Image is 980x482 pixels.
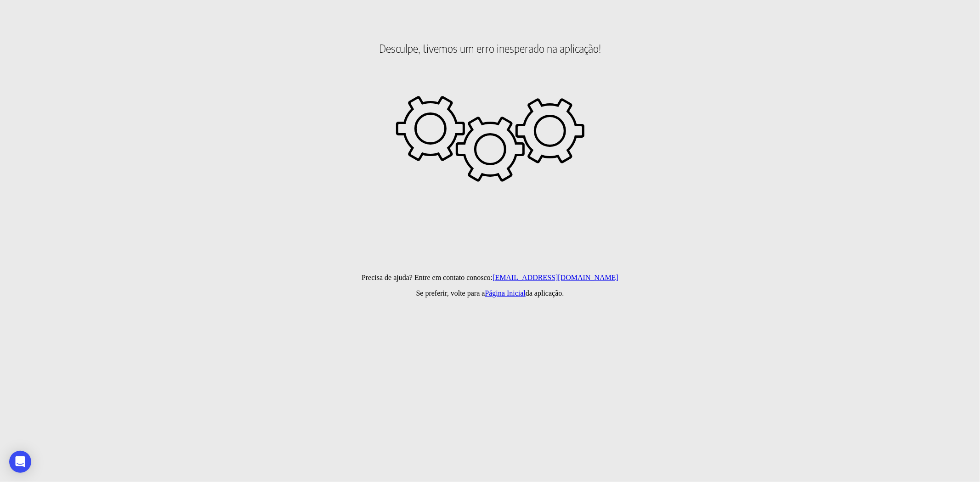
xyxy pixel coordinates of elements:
[493,274,618,281] a: [EMAIL_ADDRESS][DOMAIN_NAME]
[4,289,976,297] p: Se preferir, volte para a da aplicação.
[4,9,976,87] h2: Desculpe, tivemos um erro inesperado na aplicação!
[4,274,976,282] p: Precisa de ajuda? Entre em contato conosco:
[485,289,526,297] a: Página Inicial
[9,451,31,473] div: Open Intercom Messenger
